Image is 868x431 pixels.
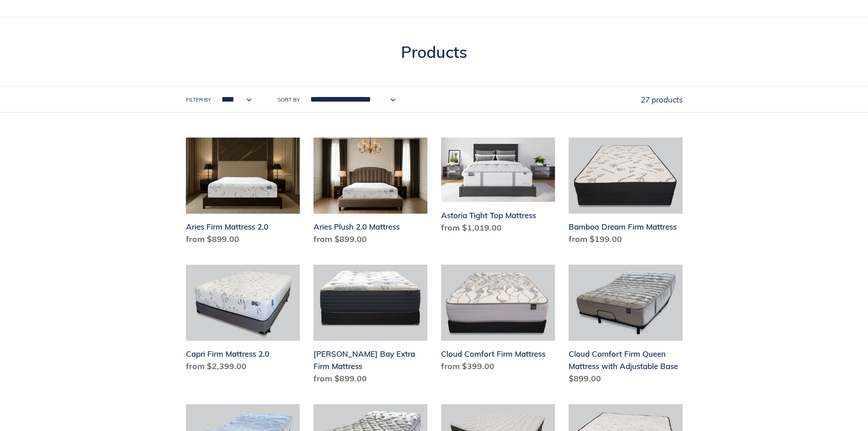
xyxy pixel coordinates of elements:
[313,138,427,249] a: Aries Plush 2.0 Mattress
[441,138,555,237] a: Astoria Tight Top Mattress
[641,95,683,104] span: 27 products
[186,265,300,376] a: Capri Firm Mattress 2.0
[277,96,300,104] label: Sort by
[569,138,683,249] a: Bamboo Dream Firm Mattress
[401,42,467,62] span: Products
[441,265,555,376] a: Cloud Comfort Firm Mattress
[186,138,300,249] a: Aries Firm Mattress 2.0
[313,265,427,388] a: Chadwick Bay Extra Firm Mattress
[569,265,683,388] a: Cloud Comfort Firm Queen Mattress with Adjustable Base
[186,96,211,104] label: Filter by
